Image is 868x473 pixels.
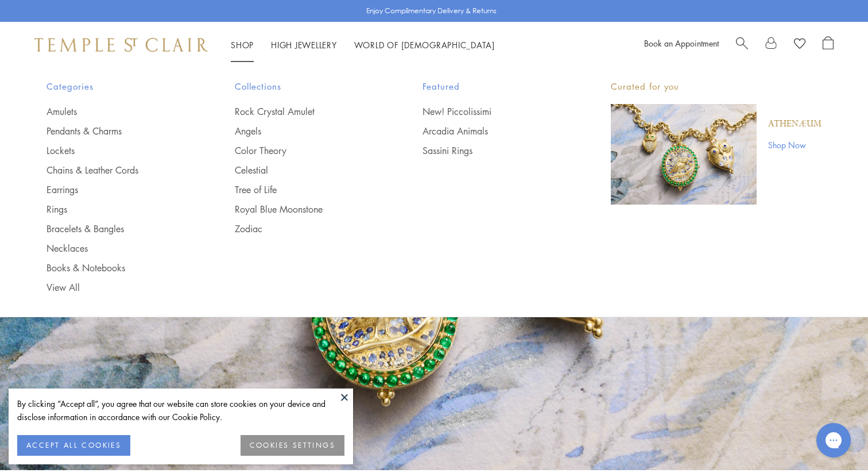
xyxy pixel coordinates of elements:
a: Sassini Rings [423,144,565,157]
a: ShopShop [231,39,254,51]
a: Pendants & Charms [46,125,189,137]
a: Search [736,36,748,53]
a: Necklaces [46,242,189,255]
span: Collections [235,79,377,94]
a: Zodiac [235,222,377,235]
p: Enjoy Complimentary Delivery & Returns [366,5,497,17]
nav: Main navigation [231,38,495,52]
span: Featured [423,79,565,94]
a: Athenæum [768,118,821,130]
a: Chains & Leather Cords [46,164,189,176]
a: Books & Notebooks [46,262,189,274]
a: Lockets [46,144,189,157]
a: Book an Appointment [644,37,719,49]
a: Color Theory [235,144,377,157]
a: Shop Now [768,139,821,151]
a: Tree of Life [235,183,377,196]
a: View Wishlist [794,36,805,53]
p: Curated for you [611,79,821,94]
a: Rock Crystal Amulet [235,105,377,118]
a: World of [DEMOGRAPHIC_DATA]World of [DEMOGRAPHIC_DATA] [354,39,495,51]
button: ACCEPT ALL COOKIES [17,435,130,456]
img: Temple St. Clair [34,38,208,52]
a: Celestial [235,164,377,176]
a: Angels [235,125,377,137]
a: High JewelleryHigh Jewellery [271,39,337,51]
iframe: Gorgias live chat messenger [811,419,857,462]
a: Earrings [46,183,189,196]
a: New! Piccolissimi [423,105,565,118]
a: Arcadia Animals [423,125,565,137]
a: Rings [46,203,189,216]
div: By clicking “Accept all”, you agree that our website can store cookies on your device and disclos... [17,397,344,424]
span: Categories [46,79,189,94]
a: Royal Blue Moonstone [235,203,377,216]
a: View All [46,281,189,294]
a: Open Shopping Bag [823,36,834,53]
button: COOKIES SETTINGS [241,435,344,456]
a: Bracelets & Bangles [46,222,189,235]
a: Amulets [46,105,189,118]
